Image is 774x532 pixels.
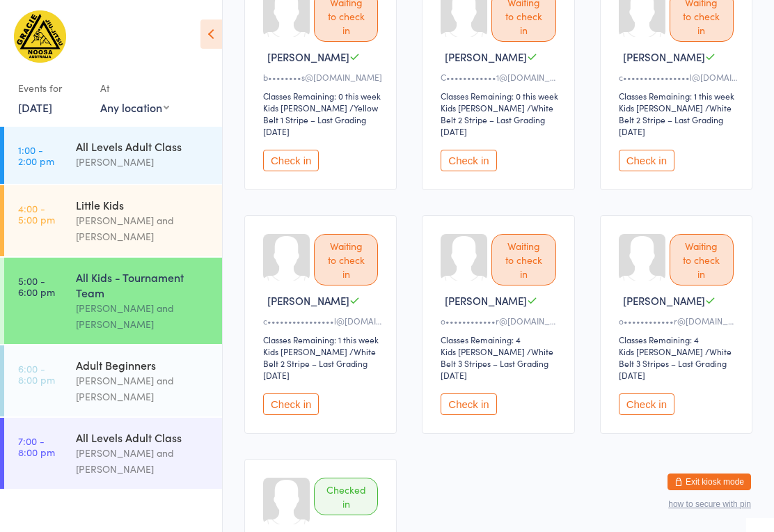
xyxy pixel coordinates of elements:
[441,393,496,415] button: Check in
[619,345,732,381] span: / White Belt 3 Stripes – Last Grading [DATE]
[619,315,738,327] div: o••••••••••••r@[DOMAIN_NAME]
[18,77,86,100] div: Events for
[491,234,555,285] div: Waiting to check in
[619,90,738,102] div: Classes Remaining: 1 this week
[4,418,222,489] a: 7:00 -8:00 pmAll Levels Adult Class[PERSON_NAME] and [PERSON_NAME]
[4,345,222,416] a: 6:00 -8:00 pmAdult Beginners[PERSON_NAME] and [PERSON_NAME]
[441,345,525,357] div: Kids [PERSON_NAME]
[4,185,222,256] a: 4:00 -5:00 pmLittle Kids[PERSON_NAME] and [PERSON_NAME]
[668,474,751,490] button: Exit kiosk mode
[619,150,674,171] button: Check in
[76,300,210,332] div: [PERSON_NAME] and [PERSON_NAME]
[263,102,347,114] div: Kids [PERSON_NAME]
[263,102,378,137] span: / Yellow Belt 1 Stripe – Last Grading [DATE]
[18,144,54,166] time: 1:00 - 2:00 pm
[4,258,222,344] a: 5:00 -6:00 pmAll Kids - Tournament Team[PERSON_NAME] and [PERSON_NAME]
[263,334,382,345] div: Classes Remaining: 1 this week
[18,275,55,297] time: 5:00 - 6:00 pm
[263,90,382,102] div: Classes Remaining: 0 this week
[76,445,210,477] div: [PERSON_NAME] and [PERSON_NAME]
[619,393,674,415] button: Check in
[619,345,703,357] div: Kids [PERSON_NAME]
[668,499,751,509] button: how to secure with pin
[76,212,210,244] div: [PERSON_NAME] and [PERSON_NAME]
[76,154,210,170] div: [PERSON_NAME]
[263,345,376,381] span: / White Belt 2 Stripe – Last Grading [DATE]
[441,345,553,381] span: / White Belt 3 Stripes – Last Grading [DATE]
[441,334,560,345] div: Classes Remaining: 4
[14,10,66,63] img: Gracie Humaita Noosa
[76,197,210,212] div: Little Kids
[314,478,378,515] div: Checked in
[18,435,55,457] time: 7:00 - 8:00 pm
[76,357,210,373] div: Adult Beginners
[18,363,55,385] time: 6:00 - 8:00 pm
[263,71,382,83] div: b••••••••s@[DOMAIN_NAME]
[623,293,705,308] span: [PERSON_NAME]
[619,102,732,137] span: / White Belt 2 Stripe – Last Grading [DATE]
[263,345,347,357] div: Kids [PERSON_NAME]
[441,315,560,327] div: o••••••••••••r@[DOMAIN_NAME]
[76,373,210,405] div: [PERSON_NAME] and [PERSON_NAME]
[441,102,553,137] span: / White Belt 2 Stripe – Last Grading [DATE]
[18,100,52,115] a: [DATE]
[267,293,349,308] span: [PERSON_NAME]
[445,293,527,308] span: [PERSON_NAME]
[100,77,169,100] div: At
[76,269,210,300] div: All Kids - Tournament Team
[4,127,222,184] a: 1:00 -2:00 pmAll Levels Adult Class[PERSON_NAME]
[441,150,496,171] button: Check in
[623,49,705,64] span: [PERSON_NAME]
[18,203,55,225] time: 4:00 - 5:00 pm
[314,234,378,285] div: Waiting to check in
[263,150,319,171] button: Check in
[441,71,560,83] div: C••••••••••••1@[DOMAIN_NAME]
[619,334,738,345] div: Classes Remaining: 4
[445,49,527,64] span: [PERSON_NAME]
[76,139,210,154] div: All Levels Adult Class
[263,315,382,327] div: c••••••••••••••••l@[DOMAIN_NAME]
[267,49,349,64] span: [PERSON_NAME]
[619,102,703,114] div: Kids [PERSON_NAME]
[100,100,169,115] div: Any location
[263,393,319,415] button: Check in
[441,102,525,114] div: Kids [PERSON_NAME]
[441,90,560,102] div: Classes Remaining: 0 this week
[670,234,734,285] div: Waiting to check in
[619,71,738,83] div: c••••••••••••••••l@[DOMAIN_NAME]
[76,430,210,445] div: All Levels Adult Class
